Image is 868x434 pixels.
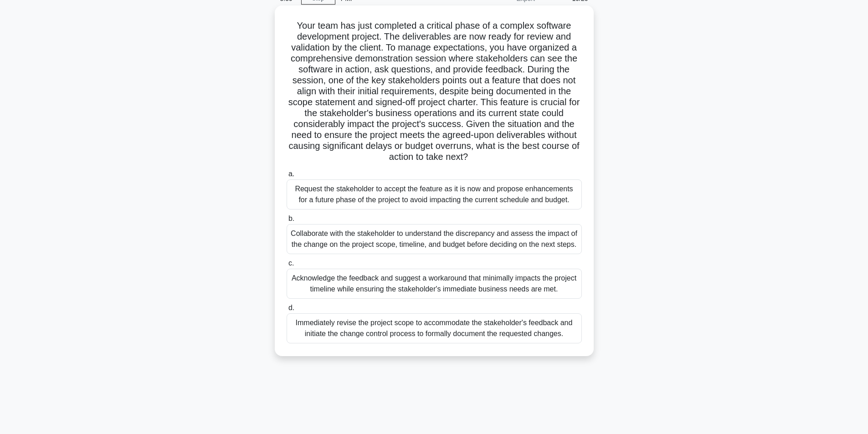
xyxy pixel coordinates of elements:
h5: Your team has just completed a critical phase of a complex software development project. The deli... [286,20,583,163]
div: Collaborate with the stakeholder to understand the discrepancy and assess the impact of the chang... [287,224,582,254]
div: Request the stakeholder to accept the feature as it is now and propose enhancements for a future ... [287,179,582,209]
span: d. [288,304,294,311]
span: b. [288,214,294,222]
div: Immediately revise the project scope to accommodate the stakeholder's feedback and initiate the c... [287,313,582,343]
div: Acknowledge the feedback and suggest a workaround that minimally impacts the project timeline whi... [287,269,582,299]
span: a. [288,170,294,178]
span: c. [288,259,294,267]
